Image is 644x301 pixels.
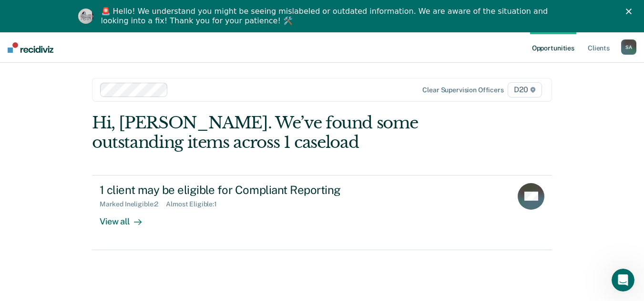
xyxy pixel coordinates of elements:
[586,32,612,63] a: Clients
[92,175,552,250] a: 1 client may be eligible for Compliant ReportingMarked Ineligible:2Almost Eligible:1View all
[621,39,636,55] div: S A
[530,32,576,63] a: Opportunities
[621,39,636,55] button: SA
[8,42,53,53] img: Recidiviz
[166,200,225,208] div: Almost Eligible : 1
[422,86,503,94] div: Clear supervision officers
[78,9,93,24] img: Profile image for Kim
[100,208,153,227] div: View all
[92,113,460,152] div: Hi, [PERSON_NAME]. We’ve found some outstanding items across 1 caseload
[508,82,542,97] span: D20
[626,9,635,14] div: Close
[612,269,634,291] iframe: Intercom live chat
[100,200,166,208] div: Marked Ineligible : 2
[101,7,551,26] div: 🚨 Hello! We understand you might be seeing mislabeled or outdated information. We are aware of th...
[100,183,434,197] div: 1 client may be eligible for Compliant Reporting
